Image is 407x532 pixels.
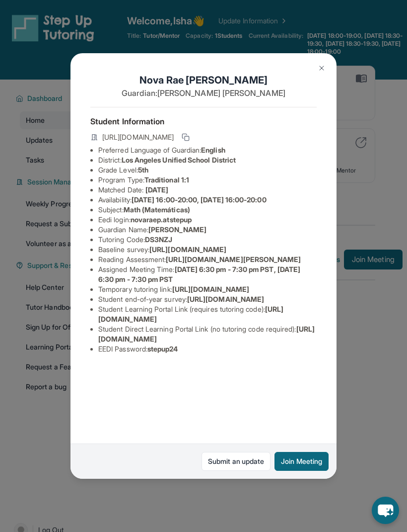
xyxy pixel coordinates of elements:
span: [PERSON_NAME] [148,225,206,234]
a: Submit an update [202,452,271,471]
button: Copy link [180,131,192,143]
li: Availability: [98,195,317,205]
span: English [201,146,225,154]
li: Tutoring Code : [98,235,317,245]
li: Eedi login : [98,215,317,225]
img: Close Icon [318,64,326,72]
li: Grade Level: [98,165,317,175]
span: Traditional 1:1 [144,176,189,184]
li: Baseline survey : [98,245,317,255]
li: Student end-of-year survey : [98,294,317,304]
li: Student Learning Portal Link (requires tutoring code) : [98,304,317,324]
li: Preferred Language of Guardian: [98,145,317,155]
li: Student Direct Learning Portal Link (no tutoring code required) : [98,324,317,344]
span: [URL][DOMAIN_NAME][PERSON_NAME] [166,255,301,264]
span: DS3NZJ [145,235,172,244]
span: [DATE] 6:30 pm - 7:30 pm PST, [DATE] 6:30 pm - 7:30 pm PST [98,265,300,283]
span: [DATE] 16:00-20:00, [DATE] 16:00-20:00 [132,195,267,204]
p: Guardian: [PERSON_NAME] [PERSON_NAME] [90,87,317,99]
li: Matched Date: [98,185,317,195]
li: Program Type: [98,175,317,185]
span: Los Angeles Unified School District [122,156,236,164]
li: Assigned Meeting Time : [98,265,317,284]
li: Reading Assessment : [98,255,317,265]
h1: Nova Rae [PERSON_NAME] [90,73,317,87]
span: [URL][DOMAIN_NAME] [102,132,174,142]
span: [URL][DOMAIN_NAME] [149,245,226,254]
li: Guardian Name : [98,225,317,235]
span: [DATE] [145,185,168,194]
span: 5th [138,166,148,174]
span: Math (Matemáticas) [124,205,190,214]
li: Subject : [98,205,317,215]
h4: Student Information [90,115,317,127]
span: novaraep.atstepup [131,215,192,224]
li: EEDI Password : [98,344,317,354]
button: chat-button [372,497,399,524]
span: [URL][DOMAIN_NAME] [187,295,264,303]
li: District: [98,155,317,165]
li: Temporary tutoring link : [98,284,317,294]
span: [URL][DOMAIN_NAME] [172,285,249,293]
button: Join Meeting [274,452,329,471]
span: stepup24 [147,345,178,353]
